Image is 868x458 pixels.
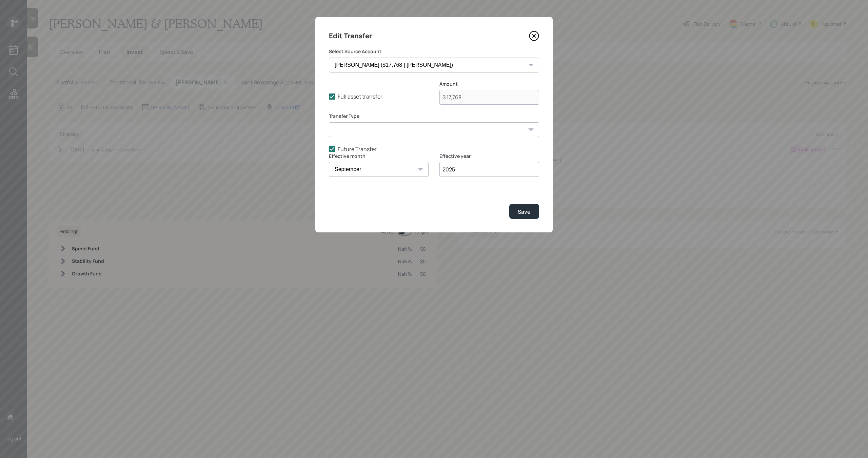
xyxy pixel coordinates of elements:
h4: Edit Transfer [329,30,372,41]
label: Select Source Account [329,48,539,55]
label: Effective year [439,153,539,160]
button: Save [509,204,539,218]
div: Save [518,208,531,215]
label: Effective month [329,153,429,160]
label: Future Transfer [329,145,539,153]
label: Transfer Type [329,113,539,120]
label: Amount [439,81,539,87]
label: Full asset transfer [329,93,429,100]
